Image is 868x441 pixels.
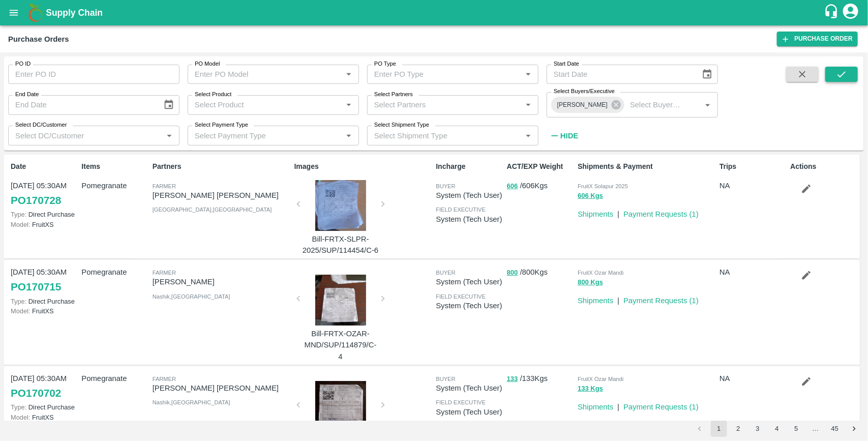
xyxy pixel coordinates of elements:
[342,129,355,142] button: Open
[522,98,535,111] button: Open
[11,191,61,210] a: PO170728
[11,267,77,278] p: [DATE] 05:30AM
[153,276,290,287] p: [PERSON_NAME]
[342,98,355,111] button: Open
[436,190,502,201] p: System (Tech User)
[153,207,272,213] span: [GEOGRAPHIC_DATA] , [GEOGRAPHIC_DATA]
[846,421,862,437] button: Go to next page
[11,403,26,411] span: Type:
[153,383,290,394] p: [PERSON_NAME] [PERSON_NAME]
[436,376,455,382] span: buyer
[788,421,804,437] button: Go to page 5
[153,161,290,172] p: Partners
[720,373,786,384] p: NA
[522,68,535,81] button: Open
[342,68,355,81] button: Open
[551,100,614,110] span: [PERSON_NAME]
[11,402,77,412] p: Direct Purchase
[730,421,746,437] button: Go to page 2
[11,220,77,229] p: FruitXS
[578,403,613,411] a: Shipments
[8,65,179,84] input: Enter PO ID
[554,60,579,68] label: Start Date
[613,397,619,413] div: |
[507,373,518,385] button: 133
[11,306,77,316] p: FruitXS
[81,161,148,172] p: Items
[8,33,69,46] div: Purchase Orders
[613,291,619,306] div: |
[436,293,486,300] span: field executive
[370,98,519,111] input: Select Partners
[303,328,379,362] p: Bill-FRTX-OZAR-MND/SUP/114879/C-4
[436,406,502,418] p: System (Tech User)
[191,129,326,142] input: Select Payment Type
[769,421,785,437] button: Go to page 4
[159,95,178,114] button: Choose date
[436,276,502,287] p: System (Tech User)
[436,270,455,276] span: buyer
[720,161,786,172] p: Trips
[720,267,786,278] p: NA
[698,65,717,84] button: Choose date
[578,376,623,382] span: FruitX Ozar Mandi
[374,91,413,99] label: Select Partners
[15,91,39,99] label: End Date
[613,204,619,220] div: |
[578,383,603,395] button: 133 Kgs
[195,121,248,129] label: Select Payment Type
[578,183,628,189] span: FruitX Solapur 2025
[81,373,148,384] p: Pomegranate
[791,161,857,172] p: Actions
[827,421,843,437] button: Go to page 45
[720,180,786,191] p: NA
[701,98,714,111] button: Open
[436,214,502,225] p: System (Tech User)
[11,211,26,218] span: Type:
[153,399,230,405] span: Nashik , [GEOGRAPHIC_DATA]
[436,183,455,189] span: buyer
[11,278,61,296] a: PO170715
[578,210,613,218] a: Shipments
[374,121,429,129] label: Select Shipment Type
[195,60,220,68] label: PO Model
[11,413,77,422] p: FruitXS
[11,180,77,191] p: [DATE] 05:30AM
[554,87,615,96] label: Select Buyers/Executive
[690,421,864,437] nav: pagination navigation
[623,297,699,305] a: Payment Requests (1)
[578,270,623,276] span: FruitX Ozar Mandi
[46,8,103,18] b: Supply Chain
[711,421,727,437] button: page 1
[153,183,176,189] span: Farmer
[578,297,613,305] a: Shipments
[777,32,858,46] a: Purchase Order
[11,297,77,306] p: Direct Purchase
[11,298,26,305] span: Type:
[507,267,574,278] p: / 800 Kgs
[507,180,574,192] p: / 606 Kgs
[11,129,160,142] input: Select DC/Customer
[11,384,61,402] a: PO170702
[11,414,30,421] span: Model:
[626,98,685,111] input: Select Buyers/Executive
[842,2,860,23] div: account of current user
[11,307,30,315] span: Model:
[750,421,766,437] button: Go to page 3
[507,161,574,172] p: ACT/EXP Weight
[81,180,148,191] p: Pomegranate
[436,399,486,405] span: field executive
[507,267,518,279] button: 800
[436,300,502,311] p: System (Tech User)
[11,161,77,172] p: Date
[2,1,25,24] button: open drawer
[807,424,824,434] div: …
[436,161,502,172] p: Incharge
[11,210,77,219] p: Direct Purchase
[547,65,694,84] input: Start Date
[522,129,535,142] button: Open
[507,181,518,192] button: 606
[153,270,176,276] span: Farmer
[11,373,77,384] p: [DATE] 05:30AM
[547,127,581,144] button: Hide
